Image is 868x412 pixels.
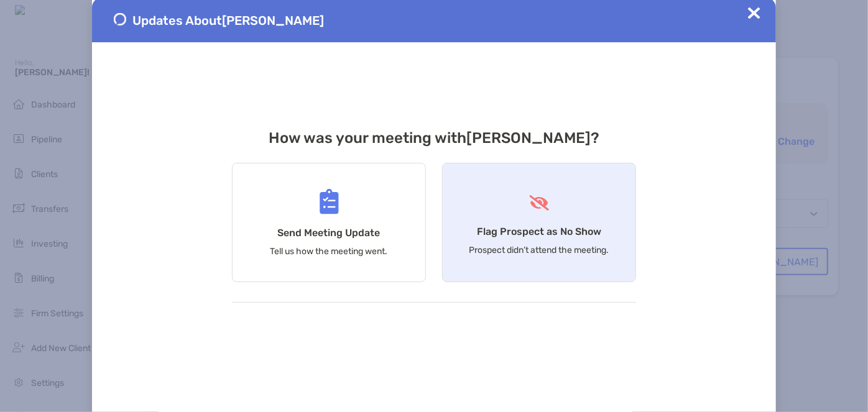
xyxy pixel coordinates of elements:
[477,226,601,237] h4: Flag Prospect as No Show
[320,189,339,214] img: Send Meeting Update
[232,129,636,147] h3: How was your meeting with [PERSON_NAME] ?
[132,13,324,28] span: Updates About [PERSON_NAME]
[469,245,609,255] p: Prospect didn’t attend the meeting.
[270,246,388,257] p: Tell us how the meeting went.
[278,227,381,239] h4: Send Meeting Update
[114,13,126,25] img: Send Meeting Update 1
[528,195,551,211] img: Flag Prospect as No Show
[748,7,760,19] img: Close Updates Zoe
